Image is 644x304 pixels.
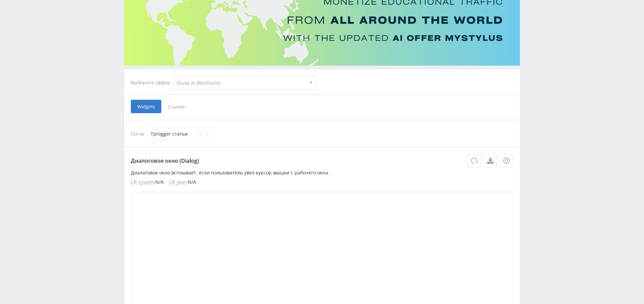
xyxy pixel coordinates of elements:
[131,179,154,185] span: CR system
[131,170,513,175] p: Диалоговое окно всплывает, если пользователь увел курсор мышки с рабочего окна.
[131,80,173,85] div: Выберите оффер
[131,127,513,140] div: Поток
[131,100,161,113] span: Widgets
[169,179,186,185] span: CR your
[131,154,513,167] p: Диалоговое окно (Dialog)
[169,179,196,185] li: : N/A
[484,154,497,167] a: Скачать
[468,154,481,167] button: Обновить
[131,179,164,185] li: : N/A
[500,154,513,167] button: Настройки
[161,100,191,113] span: Ссылки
